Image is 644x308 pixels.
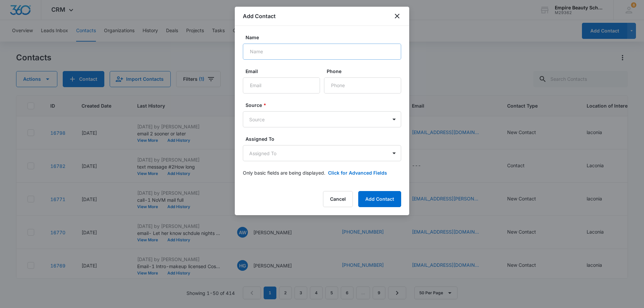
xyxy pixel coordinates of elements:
[246,68,323,75] label: Email
[324,77,401,94] input: Phone
[243,77,320,94] input: Email
[393,12,401,20] button: close
[243,44,401,60] input: Name
[246,102,404,109] label: Source
[328,169,387,176] button: Click for Advanced Fields
[323,191,353,207] button: Cancel
[246,135,404,142] label: Assigned To
[358,191,401,207] button: Add Contact
[246,34,404,41] label: Name
[243,12,276,20] h1: Add Contact
[327,68,404,75] label: Phone
[243,169,325,176] p: Only basic fields are being displayed.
